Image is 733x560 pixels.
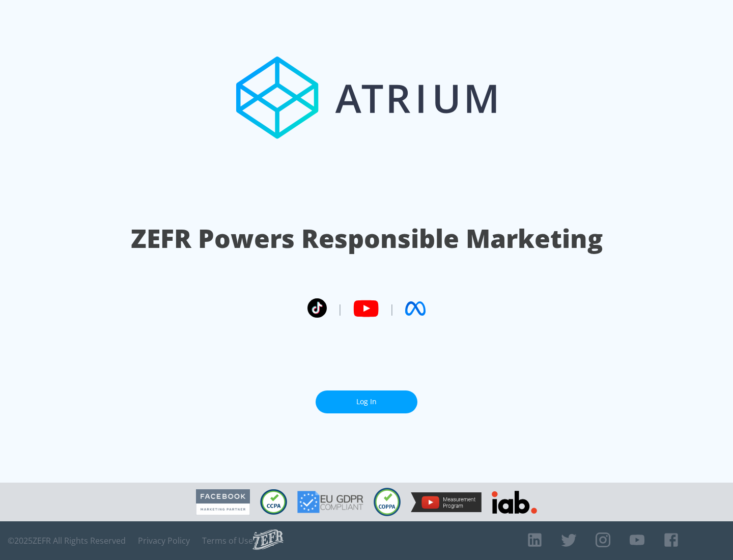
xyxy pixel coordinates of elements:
a: Log In [316,390,417,413]
img: CCPA Compliant [260,489,287,515]
img: Facebook Marketing Partner [196,489,250,515]
a: Privacy Policy [138,536,190,546]
span: | [337,301,343,316]
span: | [389,301,395,316]
a: Terms of Use [202,536,253,546]
span: © 2025 ZEFR All Rights Reserved [8,536,126,546]
img: GDPR Compliant [297,491,363,513]
h1: ZEFR Powers Responsible Marketing [131,221,603,256]
img: YouTube Measurement Program [411,492,482,512]
img: IAB [492,491,537,514]
img: COPPA Compliant [374,488,401,516]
